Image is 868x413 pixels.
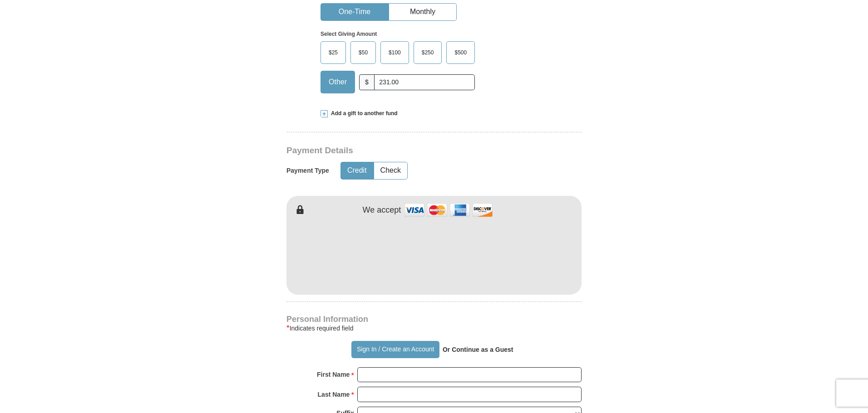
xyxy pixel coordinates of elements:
[286,323,582,334] div: Indicates required field
[317,368,350,381] strong: First Name
[351,341,439,358] button: Sign In / Create an Account
[286,167,329,175] h5: Payment Type
[324,75,351,89] span: Other
[450,46,471,59] span: $500
[321,31,377,37] strong: Select Giving Amount
[324,46,342,59] span: $25
[363,205,401,215] h4: We accept
[403,200,494,220] img: credit cards accepted
[286,316,582,323] h4: Personal Information
[384,46,405,59] span: $100
[318,388,350,401] strong: Last Name
[359,74,375,90] span: $
[374,162,407,179] button: Check
[286,146,518,156] h3: Payment Details
[354,46,372,59] span: $50
[443,346,513,353] strong: Or Continue as a Guest
[321,4,388,20] button: One-Time
[389,4,456,20] button: Monthly
[417,46,439,59] span: $250
[341,162,373,179] button: Credit
[374,74,475,90] input: Other Amount
[328,110,398,117] span: Add a gift to another fund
